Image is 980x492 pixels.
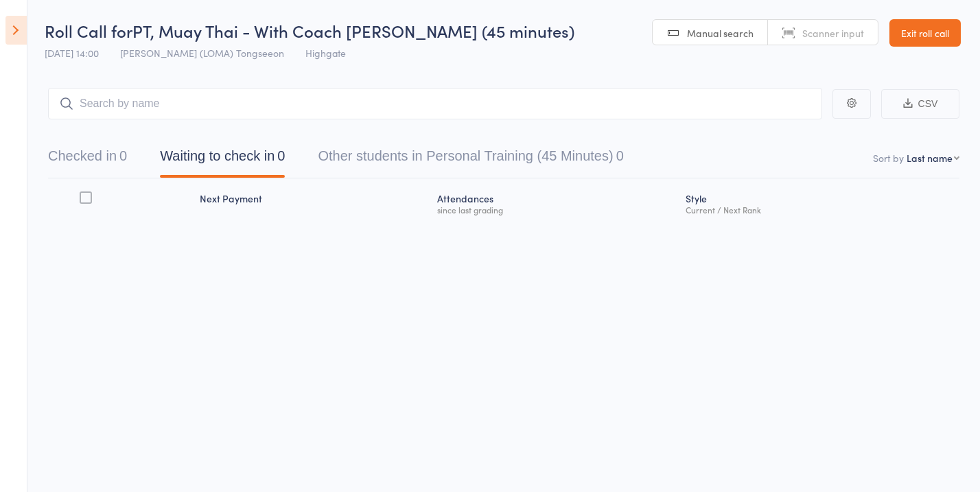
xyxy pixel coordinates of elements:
span: [PERSON_NAME] (LOMA) Tongseeon [120,46,284,60]
span: PT, Muay Thai - With Coach [PERSON_NAME] (45 minutes) [132,19,574,42]
button: CSV [881,89,959,119]
span: [DATE] 14:00 [45,46,99,60]
span: Scanner input [802,26,864,40]
a: Exit roll call [889,19,961,47]
span: Highgate [305,46,346,60]
div: Last name [907,151,953,165]
div: Atten­dances [432,185,680,221]
button: Checked in0 [48,141,127,178]
span: Manual search [687,26,754,40]
div: 0 [616,148,624,163]
div: 0 [119,148,127,163]
div: 0 [277,148,285,163]
div: Current / Next Rank [686,205,954,214]
label: Sort by [873,151,904,165]
span: Roll Call for [45,19,132,42]
div: Next Payment [194,185,432,221]
div: Style [680,185,959,221]
div: since last grading [437,205,675,214]
input: Search by name [48,88,822,119]
button: Waiting to check in0 [160,141,285,178]
button: Other students in Personal Training (45 Minutes)0 [318,141,623,178]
